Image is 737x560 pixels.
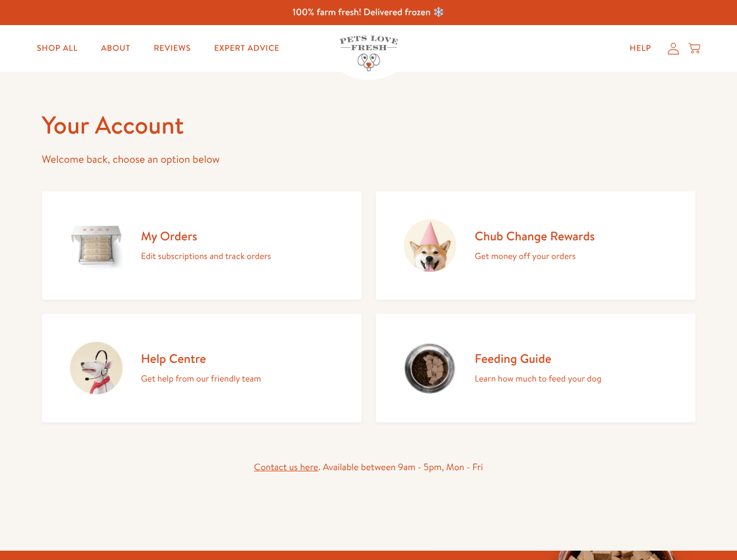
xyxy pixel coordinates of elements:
p: Edit subscriptions and track orders [141,249,271,264]
h1: Your Account [42,109,696,141]
h2: Chub Change Rewards [475,228,595,244]
h2: Feeding Guide [475,351,602,366]
h2: My Orders [141,228,271,244]
a: Reviews [144,37,200,60]
p: Learn how much to feed your dog [475,371,602,386]
a: Help Centre Get help from our friendly team [42,314,362,422]
h2: Help Centre [141,351,261,366]
a: My Orders Edit subscriptions and track orders [42,191,362,300]
p: Get money off your orders [475,249,595,264]
a: Chub Change Rewards Get money off your orders [376,191,696,300]
a: Expert Advice [205,37,289,60]
p: Welcome back, choose an option below [42,150,696,169]
a: Contact us here [254,461,318,474]
a: Feeding Guide Learn how much to feed your dog [376,314,696,422]
p: Get help from our friendly team [141,371,261,386]
div: . Available between 9am - 5pm, Mon - Fri [42,460,696,475]
img: Pets Love Fresh [340,36,398,71]
a: Shop All [27,37,87,60]
a: About [92,37,139,60]
a: Help [620,37,661,60]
